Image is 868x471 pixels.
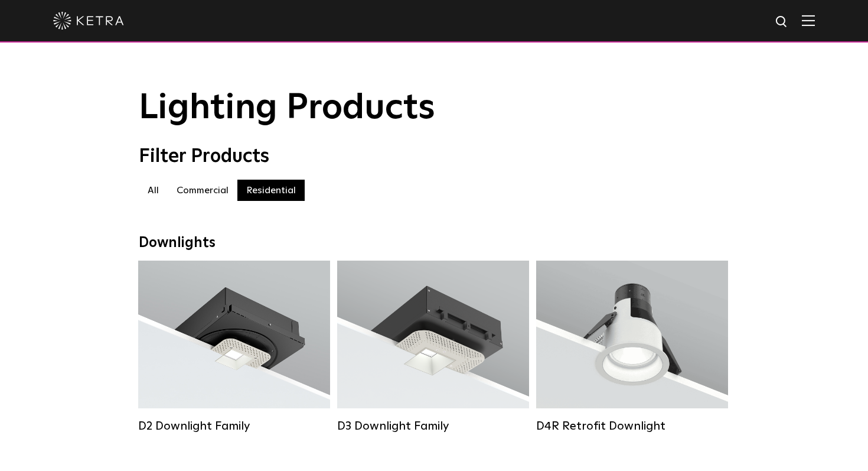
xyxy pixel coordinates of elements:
[139,180,168,201] label: All
[775,15,789,30] img: search icon
[536,261,728,433] a: D4R Retrofit Downlight Lumen Output:800Colors:White / BlackBeam Angles:15° / 25° / 40° / 60°Watta...
[138,261,330,433] a: D2 Downlight Family Lumen Output:1200Colors:White / Black / Gloss Black / Silver / Bronze / Silve...
[337,419,529,433] div: D3 Downlight Family
[139,145,729,168] div: Filter Products
[237,180,305,201] label: Residential
[138,419,330,433] div: D2 Downlight Family
[168,180,237,201] label: Commercial
[53,12,124,30] img: ketra-logo-2019-white
[802,15,815,26] img: Hamburger%20Nav.svg
[139,90,435,126] span: Lighting Products
[139,235,729,252] div: Downlights
[536,419,728,433] div: D4R Retrofit Downlight
[337,261,529,433] a: D3 Downlight Family Lumen Output:700 / 900 / 1100Colors:White / Black / Silver / Bronze / Paintab...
